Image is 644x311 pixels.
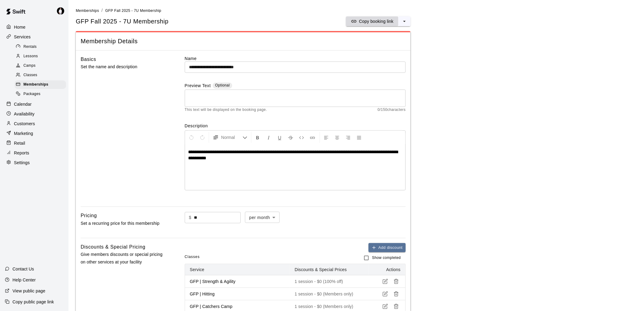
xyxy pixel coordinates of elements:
button: Add discount [369,243,406,253]
div: Lessons [15,52,66,61]
span: Memberships [76,9,99,13]
span: Lessons [23,53,38,59]
p: GFP | Catchers Camp [190,303,285,309]
a: Retail [5,139,64,148]
button: Redo [197,132,208,143]
p: Set the name and description [81,63,165,71]
p: Set a recurring price for this membership [81,220,165,227]
p: Availability [14,111,35,117]
p: Customers [14,121,35,127]
span: Classes [23,72,37,78]
div: Rentals [15,43,66,51]
button: Format Underline [275,132,285,143]
button: Format Strikethrough [285,132,296,143]
span: GFP Fall 2025 - 7U Membership [105,9,161,13]
p: Copy booking link [359,18,394,24]
h6: Basics [81,55,96,63]
p: Calendar [14,101,32,107]
p: Settings [14,160,30,166]
label: Name [185,55,406,62]
span: Show completed [372,255,401,261]
a: Memberships [15,80,68,90]
button: Left Align [321,132,331,143]
p: Contact Us [12,266,34,272]
span: Memberships [23,82,48,88]
th: Discounts & Special Prices [290,264,369,275]
a: Home [5,23,64,32]
p: Copy public page link [12,299,54,305]
p: $ [189,214,191,221]
p: 1 session - $0 (100% off) [295,278,364,284]
div: per month [245,212,280,223]
span: Packages [23,91,40,97]
span: Optional [215,83,230,87]
button: Insert Link [307,132,318,143]
th: Service [185,264,290,275]
a: Calendar [5,100,64,109]
a: Classes [15,71,68,80]
a: Memberships [76,8,99,13]
button: Center Align [332,132,342,143]
div: Travis Hamilton [56,5,68,17]
span: This text will be displayed on the booking page. [185,107,267,113]
a: Services [5,32,64,41]
p: Give members discounts or special pricing on other services at your facility [81,251,165,266]
button: Justify Align [354,132,364,143]
p: Home [14,24,26,30]
h6: Discounts & Special Pricing [81,243,145,251]
button: Format Italics [264,132,274,143]
a: Marketing [5,129,64,138]
a: Packages [15,90,68,99]
button: Copy booking link [346,16,398,26]
p: Marketing [14,130,33,136]
button: Formatting Options [210,132,250,143]
p: 1 session - $0 (Members only) [295,303,364,309]
div: Classes [15,71,66,80]
p: Reports [14,150,29,156]
span: Rentals [23,44,37,50]
div: Memberships [15,80,66,89]
h6: Pricing [81,212,97,220]
div: split button [346,16,411,26]
div: Packages [15,90,66,98]
p: View public page [12,288,45,294]
a: Reports [5,148,64,157]
a: Settings [5,158,64,167]
p: Retail [14,140,25,146]
button: Undo [186,132,197,143]
th: Actions [369,264,405,275]
button: Insert Code [296,132,307,143]
label: Preview Text [185,83,211,90]
p: GFP | Strength & Agility [190,278,285,284]
a: Lessons [15,51,68,61]
span: Membership Details [81,37,406,45]
nav: breadcrumb [76,7,637,14]
button: Format Bold [253,132,263,143]
span: Normal [221,134,243,140]
img: Travis Hamilton [57,7,64,15]
p: Help Center [12,277,36,283]
p: GFP | Hitting [190,291,285,297]
p: 1 session - $0 (Members only) [295,291,364,297]
a: Availability [5,109,64,118]
div: Camps [15,62,66,70]
a: Camps [15,61,68,71]
li: / [101,7,103,14]
button: Right Align [343,132,353,143]
span: Camps [23,63,36,69]
label: Description [185,123,406,129]
a: Customers [5,119,64,128]
span: Classes [185,252,200,264]
p: Services [14,34,31,40]
span: 0 / 150 characters [378,107,406,113]
button: select merge strategy [398,16,411,26]
a: Rentals [15,42,68,51]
